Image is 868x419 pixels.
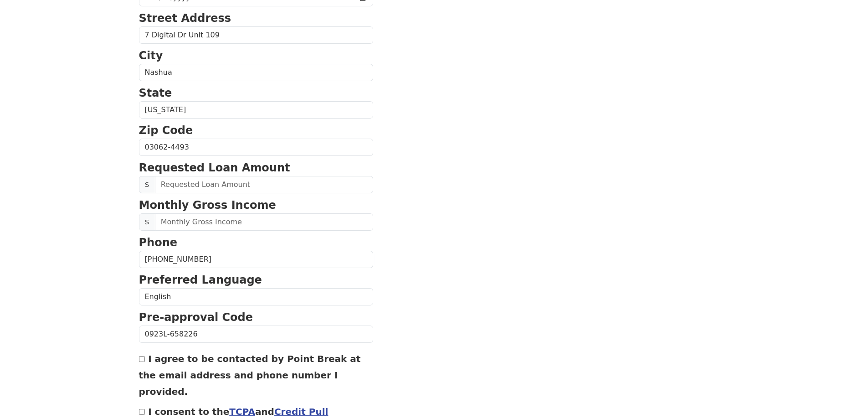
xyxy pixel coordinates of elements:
strong: Street Address [139,12,231,25]
a: TCPA [229,406,255,417]
input: Monthly Gross Income [155,213,373,231]
strong: Requested Loan Amount [139,161,290,174]
strong: Pre-approval Code [139,311,253,324]
input: Pre-approval Code [139,326,373,343]
input: Street Address [139,26,373,44]
input: Phone [139,251,373,268]
strong: State [139,87,172,99]
strong: Preferred Language [139,274,262,286]
strong: City [139,49,163,62]
input: Zip Code [139,139,373,156]
span: $ [139,176,155,193]
input: City [139,64,373,81]
strong: Zip Code [139,124,193,137]
p: Monthly Gross Income [139,197,373,213]
strong: Phone [139,236,178,249]
span: $ [139,213,155,231]
label: I agree to be contacted by Point Break at the email address and phone number I provided. [139,353,361,397]
input: Requested Loan Amount [155,176,373,193]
